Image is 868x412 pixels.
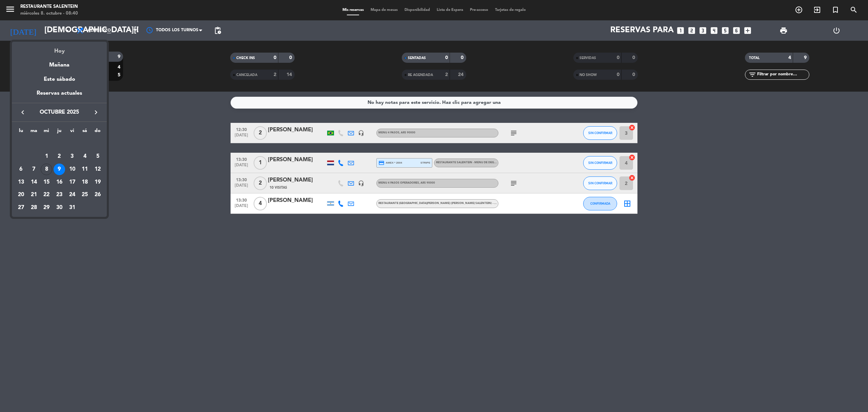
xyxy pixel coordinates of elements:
div: 12 [92,164,103,175]
th: jueves [53,127,66,137]
div: Hoy [12,42,107,56]
div: Mañana [12,56,107,70]
td: 8 de octubre de 2025 [40,163,53,176]
td: 25 de octubre de 2025 [79,188,92,201]
div: 2 [54,151,65,162]
td: 17 de octubre de 2025 [66,176,79,189]
div: 14 [28,176,40,188]
div: 8 [41,164,52,175]
div: 4 [79,151,91,162]
div: Este sábado [12,70,107,89]
div: 24 [66,189,78,201]
td: 23 de octubre de 2025 [53,188,66,201]
div: 30 [54,202,65,213]
div: 3 [66,151,78,162]
div: 10 [66,164,78,175]
td: 28 de octubre de 2025 [27,201,40,214]
div: 19 [92,176,103,188]
div: 13 [15,176,27,188]
button: keyboard_arrow_left [17,108,29,117]
td: 5 de octubre de 2025 [91,150,104,163]
th: sábado [79,127,92,137]
div: 9 [54,164,65,175]
div: 17 [66,176,78,188]
td: 11 de octubre de 2025 [79,163,92,176]
div: 16 [54,176,65,188]
div: 18 [79,176,91,188]
td: 2 de octubre de 2025 [53,150,66,163]
td: 21 de octubre de 2025 [27,188,40,201]
td: 10 de octubre de 2025 [66,163,79,176]
div: 22 [41,189,52,201]
td: 30 de octubre de 2025 [53,201,66,214]
i: keyboard_arrow_right [92,108,100,116]
td: 19 de octubre de 2025 [91,176,104,189]
div: 25 [79,189,91,201]
td: 27 de octubre de 2025 [15,201,27,214]
td: 4 de octubre de 2025 [79,150,92,163]
td: 24 de octubre de 2025 [66,188,79,201]
div: 7 [28,164,40,175]
td: 16 de octubre de 2025 [53,176,66,189]
div: 27 [15,202,27,213]
th: domingo [91,127,104,137]
div: 15 [41,176,52,188]
td: 13 de octubre de 2025 [15,176,27,189]
td: 6 de octubre de 2025 [15,163,27,176]
div: 29 [41,202,52,213]
td: 29 de octubre de 2025 [40,201,53,214]
div: 6 [15,164,27,175]
div: 11 [79,164,91,175]
td: 12 de octubre de 2025 [91,163,104,176]
th: viernes [66,127,79,137]
div: 5 [92,151,103,162]
div: 28 [28,202,40,213]
div: 26 [92,189,103,201]
span: octubre 2025 [29,108,90,117]
td: 26 de octubre de 2025 [91,188,104,201]
div: Reservas actuales [12,89,107,103]
td: 18 de octubre de 2025 [79,176,92,189]
td: 31 de octubre de 2025 [66,201,79,214]
td: 3 de octubre de 2025 [66,150,79,163]
td: 20 de octubre de 2025 [15,188,27,201]
div: 20 [15,189,27,201]
i: keyboard_arrow_left [19,108,27,116]
div: 31 [66,202,78,213]
td: 7 de octubre de 2025 [27,163,40,176]
div: 23 [54,189,65,201]
div: 21 [28,189,40,201]
td: OCT. [15,137,104,150]
td: 14 de octubre de 2025 [27,176,40,189]
th: lunes [15,127,27,137]
th: miércoles [40,127,53,137]
td: 15 de octubre de 2025 [40,176,53,189]
td: 22 de octubre de 2025 [40,188,53,201]
td: 1 de octubre de 2025 [40,150,53,163]
div: 1 [41,151,52,162]
th: martes [27,127,40,137]
td: 9 de octubre de 2025 [53,163,66,176]
button: keyboard_arrow_right [90,108,102,117]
